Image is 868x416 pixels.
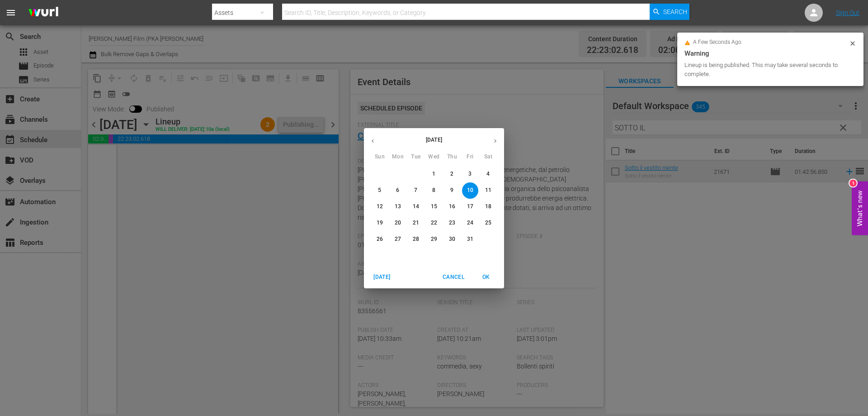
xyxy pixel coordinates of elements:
[449,219,455,227] p: 23
[431,219,437,227] p: 22
[450,186,453,194] p: 9
[444,231,460,248] button: 30
[426,215,442,231] button: 22
[467,235,473,243] p: 31
[5,7,16,18] span: menu
[414,186,417,194] p: 7
[475,273,497,282] span: OK
[468,170,472,178] p: 3
[426,231,442,248] button: 29
[377,203,383,210] p: 12
[462,199,478,215] button: 17
[485,219,491,227] p: 25
[432,186,435,194] p: 8
[450,170,453,178] p: 2
[439,270,468,285] button: Cancel
[395,235,401,243] p: 27
[372,215,388,231] button: 19
[849,179,857,186] div: 1
[852,181,868,235] button: Open Feedback Widget
[408,215,424,231] button: 21
[684,61,847,79] div: Lineup is being published. This may take several seconds to complete.
[413,235,419,243] p: 28
[413,219,419,227] p: 21
[431,203,437,210] p: 15
[444,182,460,199] button: 9
[462,166,478,182] button: 3
[368,270,396,285] button: [DATE]
[443,273,464,282] span: Cancel
[372,153,388,162] span: Sun
[426,153,442,162] span: Wed
[836,9,859,16] a: Sign Out
[486,170,490,178] p: 4
[480,153,496,162] span: Sat
[396,186,399,194] p: 6
[467,203,473,210] p: 17
[408,153,424,162] span: Tue
[395,219,401,227] p: 20
[431,235,437,243] p: 29
[390,199,406,215] button: 13
[390,231,406,248] button: 27
[663,4,687,20] span: Search
[372,231,388,248] button: 26
[408,182,424,199] button: 7
[426,199,442,215] button: 15
[467,219,473,227] p: 24
[372,182,388,199] button: 5
[480,166,496,182] button: 4
[684,48,856,59] div: Warning
[372,199,388,215] button: 12
[444,199,460,215] button: 16
[395,203,401,210] p: 13
[472,270,500,285] button: OK
[371,273,393,282] span: [DATE]
[444,153,460,162] span: Thu
[377,235,383,243] p: 26
[462,182,478,199] button: 10
[462,215,478,231] button: 24
[413,203,419,210] p: 14
[462,153,478,162] span: Fri
[22,2,65,24] img: ans4CAIJ8jUAAAAAAAAAAAAAAAAAAAAAAAAgQb4GAAAAAAAAAAAAAAAAAAAAAAAAJMjXAAAAAAAAAAAAAAAAAAAAAAAAgAT5G...
[377,219,383,227] p: 19
[408,231,424,248] button: 28
[480,215,496,231] button: 25
[444,166,460,182] button: 2
[378,186,381,194] p: 5
[432,170,435,178] p: 1
[390,215,406,231] button: 20
[485,203,491,210] p: 18
[449,235,455,243] p: 30
[462,231,478,248] button: 31
[480,199,496,215] button: 18
[485,186,491,194] p: 11
[444,215,460,231] button: 23
[408,199,424,215] button: 14
[382,136,486,144] p: [DATE]
[467,186,473,194] p: 10
[390,182,406,199] button: 6
[480,182,496,199] button: 11
[449,203,455,210] p: 16
[390,153,406,162] span: Mon
[426,166,442,182] button: 1
[426,182,442,199] button: 8
[693,39,741,46] span: a few seconds ago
